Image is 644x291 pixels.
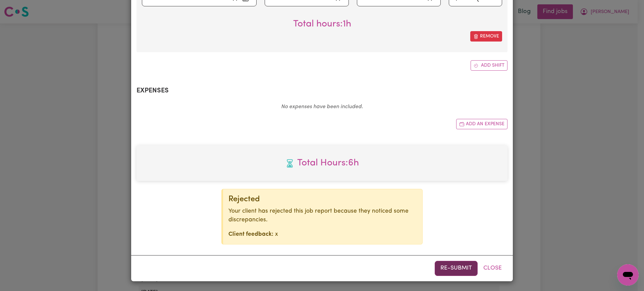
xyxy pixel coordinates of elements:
[293,19,351,29] span: Total hours worked: 1 hour
[228,231,273,237] strong: Client feedback:
[617,264,639,286] iframe: Button to launch messaging window
[470,31,502,42] button: Remove this shift
[137,87,507,95] h2: Expenses
[228,207,417,225] p: Your client has rejected this job report because they noticed some discrepancies.
[435,261,478,276] button: Re-submit this job report
[228,230,417,239] p: x
[281,104,363,110] em: No expenses have been included.
[478,261,507,276] button: Close
[228,195,260,203] span: Rejected
[456,119,507,129] button: Add another expense
[471,60,507,71] button: Add another shift
[142,156,502,170] span: Total hours worked: 6 hours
